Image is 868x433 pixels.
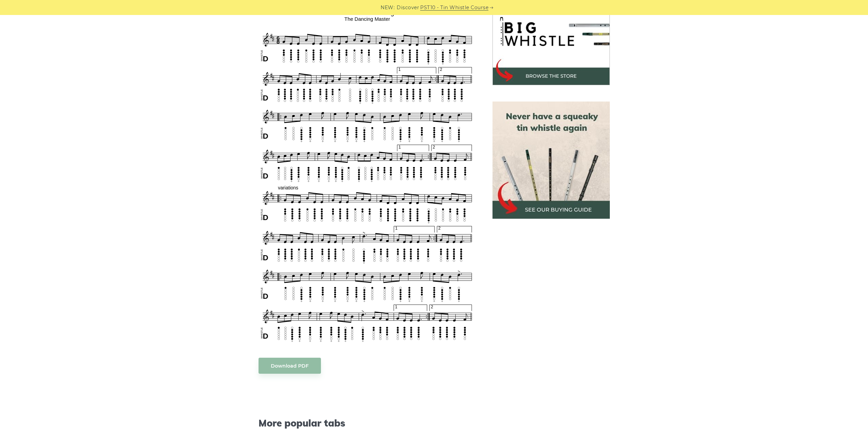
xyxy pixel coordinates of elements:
[381,4,395,12] span: NEW:
[259,7,476,344] img: The Swallowtail Jig Tin Whistle Tabs & Sheet Music
[259,417,476,429] span: More popular tabs
[259,358,321,374] a: Download PDF
[397,4,419,12] span: Discover
[492,102,610,219] img: tin whistle buying guide
[420,4,488,12] a: PST10 - Tin Whistle Course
